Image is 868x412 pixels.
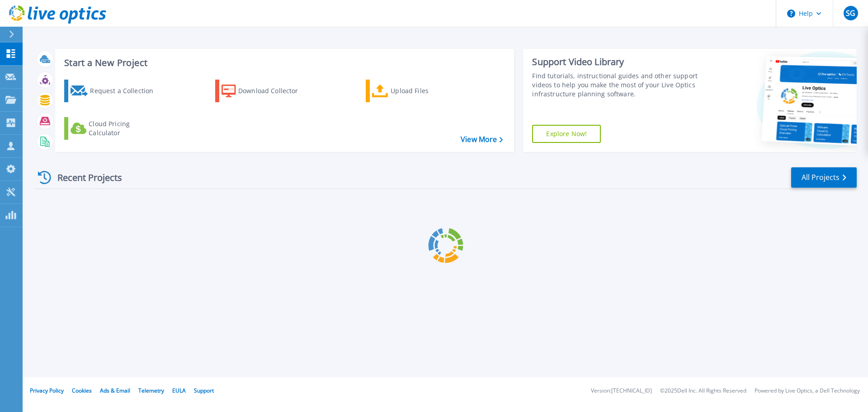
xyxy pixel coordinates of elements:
a: Request a Collection [64,80,165,102]
div: Request a Collection [90,82,162,100]
h3: Start a New Project [64,58,503,68]
a: Ads & Email [100,387,130,394]
a: View More [461,135,503,144]
div: Support Video Library [532,56,702,68]
a: Explore Now! [532,125,601,143]
a: All Projects [791,167,857,188]
div: Cloud Pricing Calculator [89,119,161,137]
a: Upload Files [366,80,467,102]
li: Version: [TECHNICAL_ID] [591,388,652,394]
a: Support [194,387,214,394]
a: Privacy Policy [30,387,64,394]
a: Download Collector [215,80,316,102]
div: Recent Projects [35,166,134,189]
a: Cloud Pricing Calculator [64,117,165,140]
div: Upload Files [391,82,463,100]
div: Download Collector [238,82,311,100]
li: © 2025 Dell Inc. All Rights Reserved [660,388,746,394]
a: Cookies [72,387,92,394]
li: Powered by Live Optics, a Dell Technology [755,388,860,394]
div: Find tutorials, instructional guides and other support videos to help you make the most of your L... [532,71,702,99]
a: EULA [172,387,186,394]
a: Telemetry [138,387,164,394]
span: SG [846,9,855,17]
